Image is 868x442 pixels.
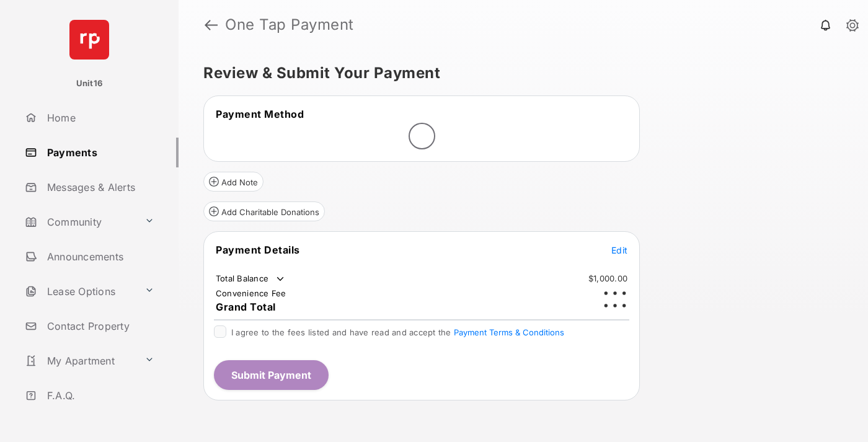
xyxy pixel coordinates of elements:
[216,244,300,256] span: Payment Details
[216,301,276,313] span: Grand Total
[69,20,109,60] img: svg+xml;base64,PHN2ZyB4bWxucz0iaHR0cDovL3d3dy53My5vcmcvMjAwMC9zdmciIHdpZHRoPSI2NCIgaGVpZ2h0PSI2NC...
[20,311,179,341] a: Contact Property
[20,103,179,133] a: Home
[20,138,179,167] a: Payments
[20,172,179,202] a: Messages & Alerts
[20,381,179,410] a: F.A.Q.
[20,207,139,237] a: Community
[20,276,139,306] a: Lease Options
[216,108,304,120] span: Payment Method
[611,244,627,256] button: Edit
[20,346,139,376] a: My Apartment
[20,242,179,272] a: Announcements
[203,201,325,221] button: Add Charitable Donations
[225,17,354,32] strong: One Tap Payment
[203,66,833,81] h5: Review & Submit Your Payment
[203,172,263,192] button: Add Note
[588,273,628,284] td: $1,000.00
[611,245,627,255] span: Edit
[76,77,103,90] p: Unit16
[215,288,287,299] td: Convenience Fee
[214,360,329,390] button: Submit Payment
[454,327,564,337] button: I agree to the fees listed and have read and accept the
[231,327,564,337] span: I agree to the fees listed and have read and accept the
[215,273,286,285] td: Total Balance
